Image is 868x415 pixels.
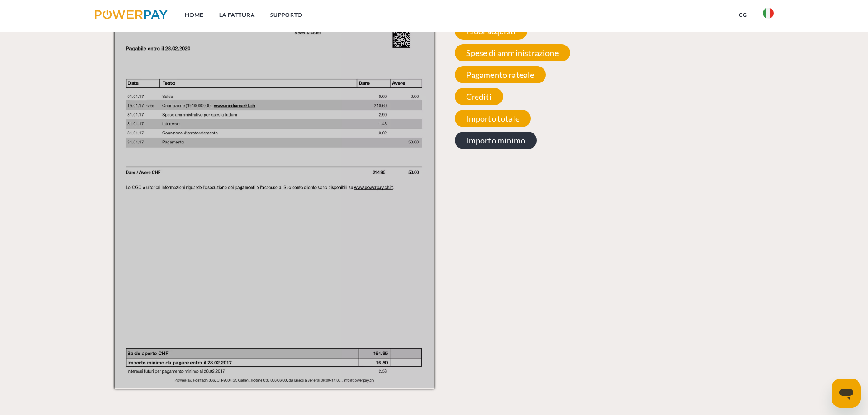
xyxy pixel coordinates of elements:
a: LA FATTURA [211,7,262,23]
img: it [763,8,774,19]
a: Home [177,7,211,23]
a: CG [731,7,755,23]
span: Importo minimo [455,132,537,149]
span: Crediti [455,88,503,105]
img: logo-powerpay.svg [95,10,168,19]
iframe: Pulsante per aprire la finestra di messaggistica [832,379,861,408]
span: Spese di amministrazione [455,44,570,61]
span: Pagamento rateale [455,66,546,83]
span: Importo totale [455,110,531,127]
a: Supporto [262,7,310,23]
